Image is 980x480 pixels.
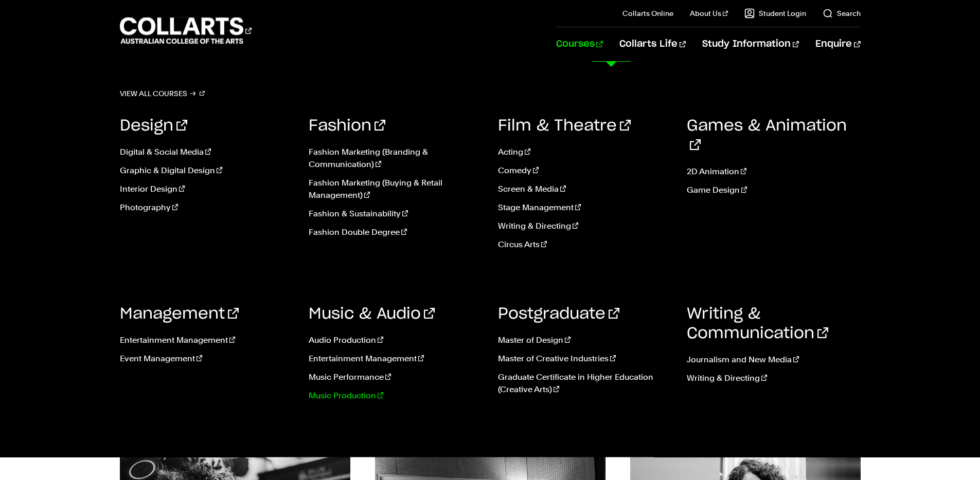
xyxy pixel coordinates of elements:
[498,353,672,365] a: Master of Creative Industries
[687,354,861,366] a: Journalism and New Media
[619,27,686,61] a: Collarts Life
[309,306,435,322] a: Music & Audio
[556,27,603,61] a: Courses
[120,86,205,101] a: View all courses
[498,220,672,232] a: Writing & Directing
[687,306,828,341] a: Writing & Communication
[687,165,861,178] a: 2D Animation
[498,238,672,251] a: Circus Arts
[687,184,861,196] a: Game Design
[622,8,673,19] a: Collarts Online
[309,177,483,201] a: Fashion Marketing (Buying & Retail Management)
[120,306,239,322] a: Management
[687,118,847,153] a: Games & Animation
[120,164,294,177] a: Graphic & Digital Design
[309,353,483,365] a: Entertainment Management
[309,208,483,220] a: Fashion & Sustainability
[498,146,672,158] a: Acting
[498,371,672,396] a: Graduate Certificate in Higher Education (Creative Arts)
[309,390,483,402] a: Music Production
[309,334,483,346] a: Audio Production
[120,334,294,346] a: Entertainment Management
[687,372,861,384] a: Writing & Directing
[120,146,294,158] a: Digital & Social Media
[498,201,672,214] a: Stage Management
[744,8,806,19] a: Student Login
[702,27,799,61] a: Study Information
[120,353,294,365] a: Event Management
[120,201,294,214] a: Photography
[309,226,483,238] a: Fashion Double Degree
[498,118,631,134] a: Film & Theatre
[815,27,860,61] a: Enquire
[309,371,483,383] a: Music Performance
[309,146,483,171] a: Fashion Marketing (Branding & Communication)
[823,8,861,19] a: Search
[309,118,385,134] a: Fashion
[120,16,252,45] div: Go to homepage
[120,118,187,134] a: Design
[498,164,672,177] a: Comedy
[498,183,672,195] a: Screen & Media
[498,306,619,322] a: Postgraduate
[120,183,294,195] a: Interior Design
[690,8,728,19] a: About Us
[498,334,672,346] a: Master of Design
